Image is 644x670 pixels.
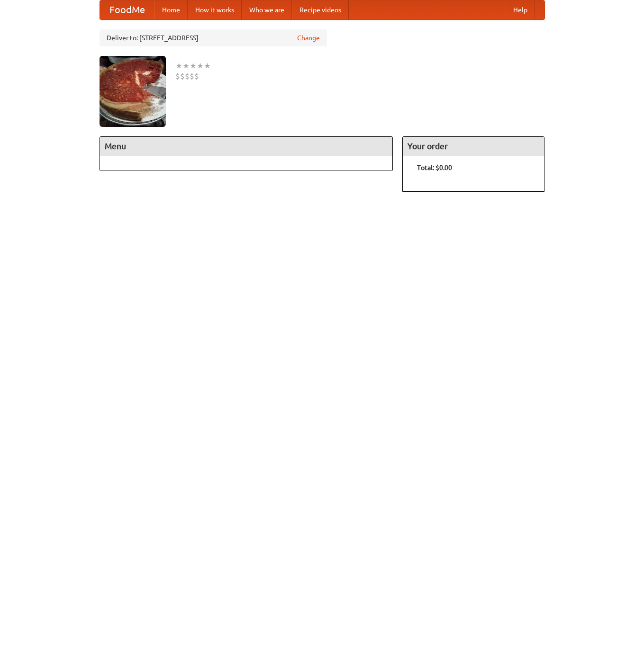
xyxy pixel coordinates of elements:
li: $ [180,71,185,81]
a: Help [506,0,535,19]
div: Deliver to: [STREET_ADDRESS] [100,29,327,46]
li: $ [185,71,190,81]
li: ★ [182,61,190,71]
a: Who we are [242,0,292,19]
img: angular.jpg [100,56,166,127]
a: Change [297,33,320,43]
li: ★ [204,61,211,71]
a: Recipe videos [292,0,349,19]
li: $ [194,71,199,81]
b: Total: $0.00 [417,164,452,171]
h4: Your order [403,137,544,156]
a: Home [154,0,188,19]
li: $ [175,71,180,81]
li: ★ [175,61,182,71]
a: FoodMe [100,0,154,19]
li: $ [190,71,194,81]
a: How it works [188,0,242,19]
li: ★ [190,61,197,71]
h4: Menu [100,137,393,156]
li: ★ [197,61,204,71]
